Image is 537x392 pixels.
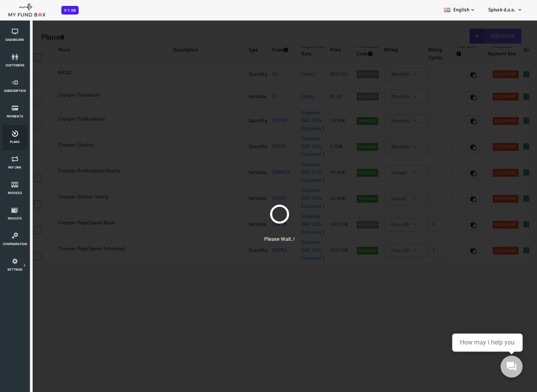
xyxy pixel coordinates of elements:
[61,6,79,15] span: V 1.98
[488,7,515,13] span: Spisek d.o.o.
[8,1,46,17] img: mfboff.png
[61,7,79,13] a: V 1.98
[460,339,515,346] div: How may i help you
[494,349,529,384] iframe: Launcher button frame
